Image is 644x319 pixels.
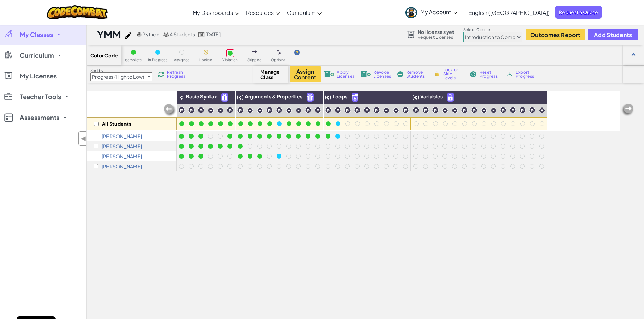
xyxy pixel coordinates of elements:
[516,70,537,78] span: Export Progress
[337,70,354,78] span: Apply Licenses
[271,58,287,62] span: Optional
[47,5,108,19] img: CodeCombat logo
[471,107,477,113] img: IconChallengeLevel.svg
[418,29,454,35] span: No licenses yet
[102,153,142,159] p: Leo T
[142,31,159,37] span: Python
[186,93,217,100] span: Basic Syntax
[406,70,427,78] span: Remove Students
[246,9,274,16] span: Resources
[442,107,448,113] img: IconPracticeLevel.svg
[20,52,54,58] span: Curriculum
[373,107,380,113] img: IconChallengeLevel.svg
[245,93,302,100] span: Arguments & Properties
[461,107,468,113] img: IconChallengeLevel.svg
[468,9,550,16] span: English ([GEOGRAPHIC_DATA])
[247,58,262,62] span: Skipped
[447,93,454,101] img: IconPaidLevel.svg
[588,29,638,40] button: Add Students
[463,27,522,32] label: Select Course
[163,32,169,37] img: MultipleUsers.png
[20,94,61,100] span: Teacher Tools
[315,107,321,113] img: IconChallengeLevel.svg
[529,107,535,113] img: IconChallengeLevel.svg
[344,107,351,113] img: IconChallengeLevel.svg
[20,114,59,121] span: Assessments
[420,93,443,100] span: Variables
[217,107,223,113] img: IconPracticeLevel.svg
[189,3,243,22] a: My Dashboards
[422,107,429,113] img: IconChallengeLevel.svg
[148,58,167,62] span: In Progress
[433,71,440,77] img: IconLock.svg
[199,58,212,62] span: Locked
[555,6,602,19] a: Request a Quote
[307,93,313,101] img: IconFreeLevelv2.svg
[178,107,185,113] img: IconChallengeLevel.svg
[247,107,253,113] img: IconPracticeLevel.svg
[20,31,53,38] span: My Classes
[102,121,131,126] p: All Students
[526,29,585,40] button: Outcomes Report
[519,107,526,113] img: IconChallengeLevel.svg
[222,93,228,101] img: IconFreeLevelv2.svg
[20,73,57,79] span: My Licenses
[510,107,516,113] img: IconChallengeLevel.svg
[276,107,282,113] img: IconChallengeLevel.svg
[222,58,238,62] span: Violation
[208,107,214,113] img: IconPracticeLevel.svg
[352,93,358,101] img: IconUnlockWithCall.svg
[277,50,281,55] img: IconOptionalLevel.svg
[479,70,500,78] span: Reset Progress
[383,107,389,113] img: IconPracticeLevel.svg
[90,68,152,73] label: Sort by
[167,70,188,78] span: Refresh Progress
[102,133,142,139] p: Alfie S
[260,69,281,80] span: Manage Class
[418,35,454,40] a: Request Licenses
[102,163,142,169] p: Tyler H
[294,50,300,55] img: IconHint.svg
[198,32,205,37] img: calendar.svg
[432,107,439,113] img: IconChallengeLevel.svg
[266,107,273,113] img: IconChallengeLevel.svg
[290,66,321,82] button: Assign Content
[420,8,457,16] span: My Account
[188,107,195,113] img: IconChallengeLevel.svg
[594,32,632,38] span: Add Students
[296,107,301,113] img: IconPracticeLevel.svg
[252,50,257,53] img: IconSkippedLevel.svg
[470,71,477,77] img: IconReset.svg
[325,107,332,113] img: IconChallengeLevel.svg
[125,58,142,62] span: complete
[506,71,513,77] img: IconArchive.svg
[137,32,142,37] img: python.png
[481,107,487,113] img: IconPracticeLevel.svg
[90,53,118,58] span: Color Code
[361,71,371,77] img: IconLicenseRevoke.svg
[491,107,496,113] img: IconPracticeLevel.svg
[97,28,121,41] h1: YMM
[163,103,177,117] img: Arrow_Left_Inactive.png
[193,9,233,16] span: My Dashboards
[364,107,370,113] img: IconChallengeLevel.svg
[205,31,220,37] span: [DATE]
[465,3,553,22] a: English ([GEOGRAPHIC_DATA])
[324,71,334,77] img: IconLicenseApply.svg
[402,107,409,113] img: IconChallengeLevel.svg
[452,107,458,113] img: IconPracticeLevel.svg
[81,133,86,143] span: ◀
[102,143,142,149] p: Joe R
[539,107,545,113] img: IconIntro.svg
[158,71,164,77] img: IconReload.svg
[443,68,464,80] span: Lock or Skip Levels
[500,107,506,113] img: IconChallengeLevel.svg
[125,32,132,39] img: iconPencil.svg
[287,9,316,16] span: Curriculum
[174,58,190,62] span: Assigned
[257,107,263,113] img: IconPracticeLevel.svg
[243,3,283,22] a: Resources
